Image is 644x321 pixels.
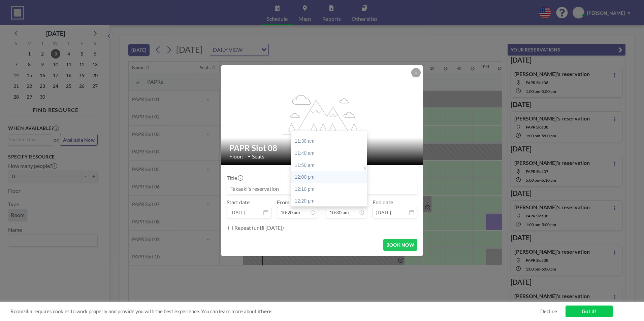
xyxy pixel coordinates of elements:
[229,153,246,160] span: Floor: -
[277,199,289,206] label: From
[321,201,323,216] span: -
[261,308,272,314] a: here.
[227,175,243,181] label: Title
[566,306,613,317] a: Got it!
[248,154,250,159] span: •
[227,183,417,194] input: Takaaki's reservation
[291,183,370,195] div: 12:10 pm
[291,147,370,159] div: 11:40 am
[252,153,269,160] span: Seats: -
[234,224,284,231] label: Repeat (until [DATE])
[229,143,415,153] h2: PAPR Slot 08
[291,159,370,172] div: 11:50 am
[227,199,250,206] label: Start date
[10,308,540,315] span: Roomzilla requires cookies to work properly and provide you with the best experience. You can lea...
[373,199,393,206] label: End date
[291,195,370,207] div: 12:20 pm
[291,135,370,147] div: 11:30 am
[383,239,417,251] button: BOOK NOW
[540,308,557,315] a: Decline
[291,171,370,183] div: 12:00 pm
